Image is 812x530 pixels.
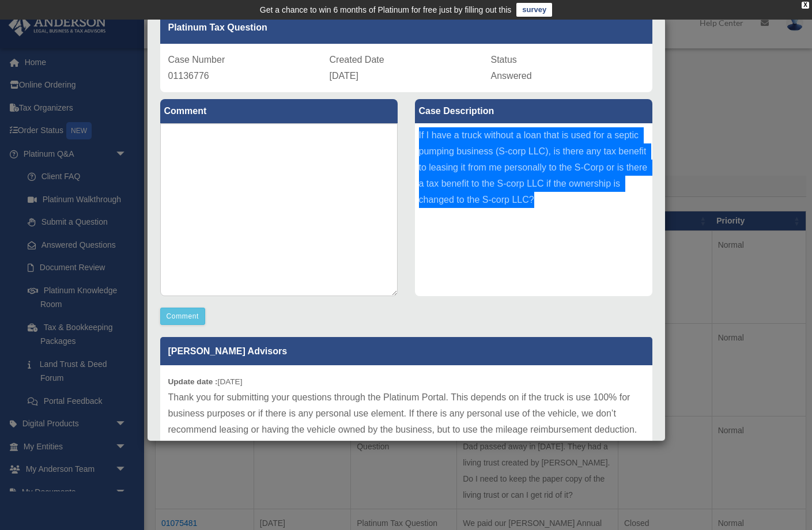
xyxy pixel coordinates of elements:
[168,71,209,81] span: 01136776
[260,3,512,17] div: Get a chance to win 6 months of Platinum for free just by filling out this
[168,377,218,386] b: Update date :
[160,12,652,44] div: Platinum Tax Question
[160,99,398,123] label: Comment
[168,55,225,65] span: Case Number
[516,3,552,17] a: survey
[415,99,652,123] label: Case Description
[802,2,809,9] div: close
[160,308,206,325] button: Comment
[168,377,243,386] small: [DATE]
[330,55,384,65] span: Created Date
[160,337,652,365] p: [PERSON_NAME] Advisors
[491,71,532,81] span: Answered
[330,71,358,81] span: [DATE]
[491,55,517,65] span: Status
[415,123,652,296] div: If I have a truck without a loan that is used for a septic pumping business (S-corp LLC), is ther...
